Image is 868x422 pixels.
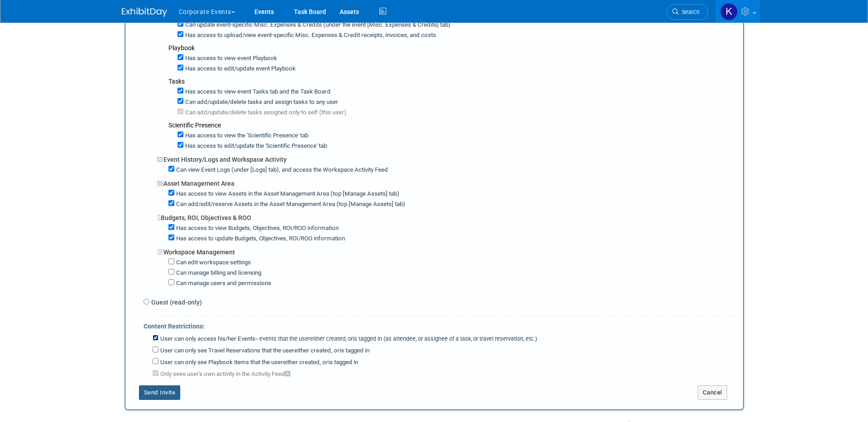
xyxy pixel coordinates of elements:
[157,243,736,257] div: Workspace Management
[174,279,271,288] label: Can manage users and permissions
[174,200,405,209] label: Can add/edit/reserve Assets in the Asset Management Area (top [Manage Assets] tab)
[183,65,296,73] label: Has access to edit/update event Playbook
[255,335,537,342] span: -- events that the user is tagged in (as attendee, or assignee of a task, or travel reservation, ...
[283,359,328,366] span: either created, or
[183,31,436,40] label: Has access to upload/view event-specific Misc. Expenses & Credit receipts, invoices, and costs
[139,385,181,400] button: Send Invite
[158,347,369,355] label: User can only see Travel Reservations that the user is tagged in
[183,54,277,63] label: Has access to view event Playbook
[158,358,358,367] label: User can only see Playbook items that the user is tagged in
[679,9,700,15] span: Search
[174,269,261,277] label: Can manage billing and licensing
[174,234,345,243] label: Has access to update Budgets, Objectives, ROI/ROO information
[183,108,346,117] label: Can add/update/delete tasks assigned only to self (this user)
[157,150,736,164] div: Event History/Logs and Workspace Activity
[122,8,167,17] img: ExhibitDay
[183,98,338,107] label: Can add/update/delete tasks and assign tasks to any user
[149,298,202,307] label: Guest (read-only)
[157,209,736,222] div: Budgets, ROI, Objectives & ROO
[168,121,736,130] div: Scientific Presence
[183,21,451,29] label: Can update event-specific Misc. Expenses & Credits (under the event [Misc. Expenses & Credits] tab)
[158,370,290,379] label: Only sees user's own activity in the Activity Feed
[667,4,708,20] a: Search
[158,335,537,343] label: User can only access his/her Events
[720,3,738,20] img: Keirsten Davis
[698,385,727,400] button: Cancel
[168,77,736,86] div: Tasks
[174,190,399,198] label: Has access to view Assets in the Asset Management Area (top [Manage Assets] tab)
[144,316,736,333] div: Content Restrictions:
[174,224,339,233] label: Has access to view Budgets, Objectives, ROI/ROO information
[183,131,308,140] label: Has access to view the 'Scientific Presence' tab
[183,142,327,150] label: Has access to edit/update the 'Scientific Presence' tab
[168,43,736,52] div: Playbook
[294,347,340,354] span: either created, or
[183,88,331,96] label: Has access to view event Tasks tab and the Task Board
[157,174,736,188] div: Asset Management Area
[310,335,353,342] span: either created, or
[174,166,388,174] label: Can view Event Logs (under [Logs] tab), and access the Workspace Activity Feed
[174,258,251,267] label: Can edit workspace settings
